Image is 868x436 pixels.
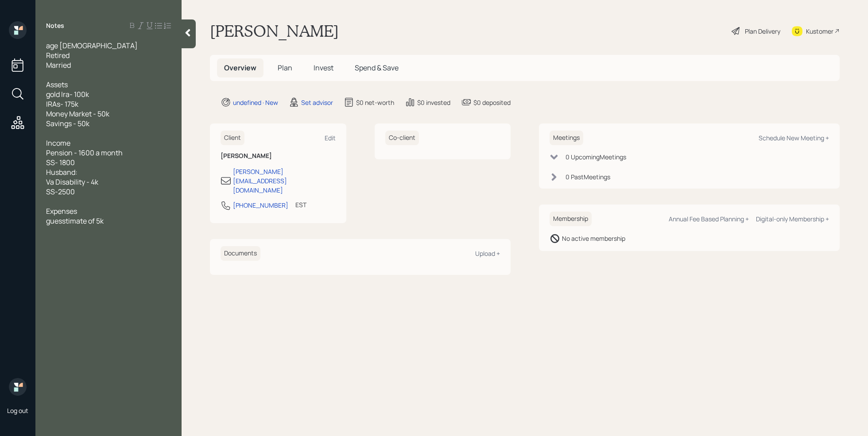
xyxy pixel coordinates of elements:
span: Invest [314,63,333,73]
span: Assets [46,80,68,89]
div: Edit [325,134,336,142]
span: Savings - 50k [46,119,89,128]
div: $0 net-worth [356,98,394,107]
div: No active membership [562,234,625,243]
span: Plan [278,63,292,73]
h6: Documents [221,246,260,261]
h1: [PERSON_NAME] [210,21,339,41]
div: Log out [7,406,28,415]
h6: Co-client [385,131,419,145]
span: IRAs- 175k [46,99,78,109]
span: SS-2500 [46,187,75,197]
span: Pension - 1600 a month [46,148,123,158]
div: $0 deposited [473,98,511,107]
div: EST [295,200,306,209]
div: undefined · New [233,98,278,107]
span: Retired [46,50,70,60]
span: Va Disability - 4k [46,177,98,187]
span: Money Market - 50k [46,109,109,119]
img: retirable_logo.png [9,378,27,396]
span: Income [46,138,70,148]
div: Kustomer [806,27,833,36]
h6: Meetings [550,131,583,145]
h6: Client [221,131,244,145]
span: Spend & Save [355,63,399,73]
div: 0 Upcoming Meeting s [566,152,626,162]
div: Schedule New Meeting + [759,134,829,142]
div: Digital-only Membership + [756,215,829,223]
span: Husband: [46,167,77,177]
span: guesstimate of 5k [46,216,104,226]
span: age [DEMOGRAPHIC_DATA] [46,41,138,50]
div: $0 invested [417,98,450,107]
span: gold Ira- 100k [46,89,89,99]
h6: Membership [550,212,592,226]
div: 0 Past Meeting s [566,172,610,181]
div: [PHONE_NUMBER] [233,201,288,210]
span: Married [46,60,71,70]
label: Notes [46,21,64,30]
div: Set advisor [301,98,333,107]
span: SS- 1800 [46,158,75,167]
div: Upload + [475,249,500,258]
span: Expenses [46,206,77,216]
div: Plan Delivery [745,27,780,36]
span: Overview [224,63,256,73]
div: Annual Fee Based Planning + [669,215,749,223]
div: [PERSON_NAME][EMAIL_ADDRESS][DOMAIN_NAME] [233,167,336,195]
h6: [PERSON_NAME] [221,152,336,160]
